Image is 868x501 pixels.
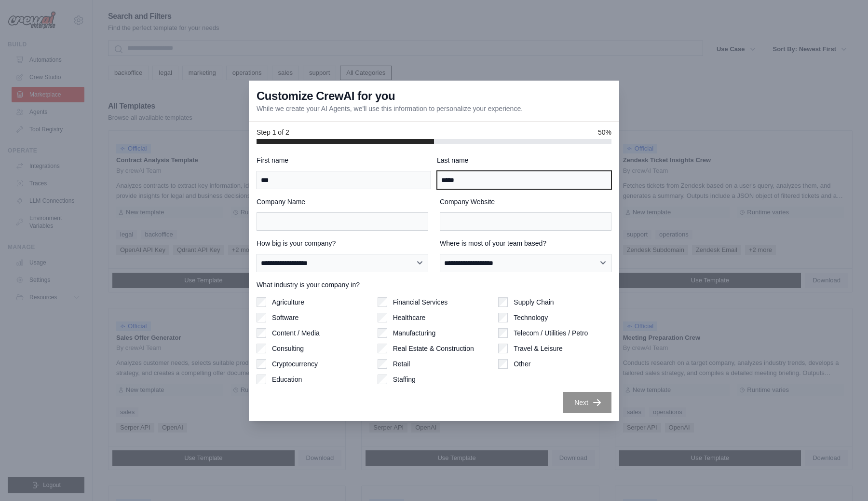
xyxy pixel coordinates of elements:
[257,88,395,104] h3: Customize CrewAI for you
[257,280,611,290] label: What industry is your company in?
[393,313,426,322] label: Healthcare
[257,238,428,248] label: How big is your company?
[272,375,302,384] label: Education
[514,328,588,338] label: Telecom / Utilities / Petro
[272,313,298,322] label: Software
[514,359,530,369] label: Other
[393,297,448,307] label: Financial Services
[393,375,416,384] label: Staffing
[437,155,611,165] label: Last name
[257,155,431,165] label: First name
[393,328,436,338] label: Manufacturing
[393,344,474,353] label: Real Estate & Construction
[257,127,289,137] span: Step 1 of 2
[272,359,318,369] label: Cryptocurrency
[257,104,523,113] p: While we create your AI Agents, we'll use this information to personalize your experience.
[440,197,611,207] label: Company Website
[514,297,554,307] label: Supply Chain
[272,328,320,338] label: Content / Media
[393,359,410,369] label: Retail
[272,344,304,353] label: Consulting
[440,238,611,248] label: Where is most of your team based?
[257,197,428,207] label: Company Name
[514,344,562,353] label: Travel & Leisure
[598,127,611,137] span: 50%
[563,392,611,413] button: Next
[514,313,548,322] label: Technology
[272,297,304,307] label: Agriculture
